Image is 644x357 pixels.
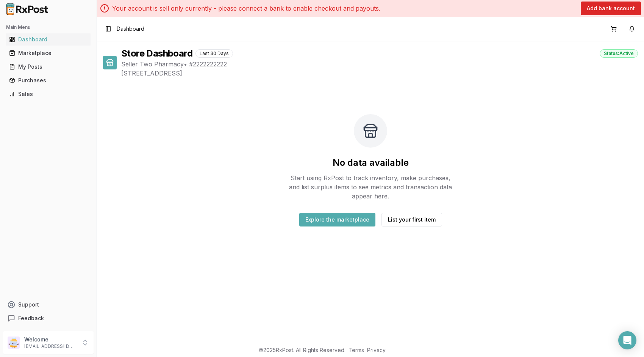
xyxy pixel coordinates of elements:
[24,336,77,343] p: Welcome
[18,315,44,322] span: Feedback
[9,77,88,84] div: Purchases
[112,4,380,13] p: Your account is sell only currently - please connect a bank to enable checkout and payouts.
[3,61,94,73] button: My Posts
[24,343,77,349] p: [EMAIL_ADDRESS][DOMAIN_NAME]
[121,47,192,60] h1: Store Dashboard
[286,173,455,201] p: Start using RxPost to track inventory, make purchases, and list surplus items to see metrics and ...
[381,213,442,226] button: List your first item
[349,347,364,353] a: Terms
[6,24,91,30] h2: Main Menu
[367,347,386,353] a: Privacy
[3,47,94,59] button: Marketplace
[581,2,641,15] button: Add bank account
[9,90,88,98] div: Sales
[9,63,88,71] div: My Posts
[3,298,94,311] button: Support
[3,88,94,100] button: Sales
[6,46,91,60] a: Marketplace
[299,213,375,226] button: Explore the marketplace
[6,74,91,87] a: Purchases
[3,33,94,46] button: Dashboard
[121,60,638,69] span: Seller Two Pharmacy • # 2222222222
[600,49,638,58] div: Status: Active
[6,87,91,101] a: Sales
[9,36,88,43] div: Dashboard
[6,33,91,46] a: Dashboard
[3,311,94,325] button: Feedback
[3,74,94,86] button: Purchases
[333,157,409,169] h2: No data available
[121,69,638,78] span: [STREET_ADDRESS]
[3,3,52,15] img: RxPost Logo
[618,331,636,349] div: Open Intercom Messenger
[8,337,20,349] img: User avatar
[9,49,88,57] div: Marketplace
[195,49,233,58] div: Last 30 Days
[117,25,144,33] span: Dashboard
[117,25,144,33] nav: breadcrumb
[6,60,91,74] a: My Posts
